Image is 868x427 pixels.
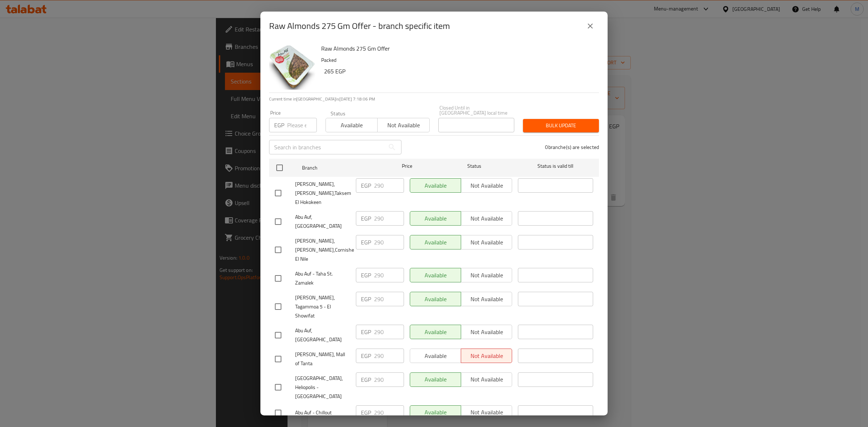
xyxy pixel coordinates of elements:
[295,374,350,401] span: [GEOGRAPHIC_DATA], Heliopolis - [GEOGRAPHIC_DATA]
[274,121,284,129] p: EGP
[582,17,599,35] button: close
[302,163,377,172] span: Branch
[287,118,317,132] input: Please enter price
[269,96,599,102] p: Current time in [GEOGRAPHIC_DATA] is [DATE] 7:18:06 PM
[295,326,350,344] span: Abu Auf, [GEOGRAPHIC_DATA]
[523,119,599,132] button: Bulk update
[374,292,404,306] input: Please enter price
[361,181,371,190] p: EGP
[374,372,404,387] input: Please enter price
[377,118,429,132] button: Not available
[269,43,315,90] img: Raw Almonds 275 Gm Offer
[295,408,350,417] span: Abu Auf - Chillout
[374,405,404,420] input: Please enter price
[374,268,404,282] input: Please enter price
[374,178,404,193] input: Please enter price
[529,121,593,130] span: Bulk update
[321,56,593,65] p: Packed
[361,375,371,384] p: EGP
[361,351,371,360] p: EGP
[361,408,371,417] p: EGP
[361,295,371,303] p: EGP
[361,238,371,247] p: EGP
[361,271,371,279] p: EGP
[437,162,512,171] span: Status
[329,120,375,131] span: Available
[295,180,350,207] span: [PERSON_NAME],[PERSON_NAME],Taksem El Hokokeen
[295,350,350,368] span: [PERSON_NAME], Mall of Tanta
[374,349,404,363] input: Please enter price
[295,269,350,287] span: Abu Auf - Taha St. Zamalek
[321,43,593,54] h6: Raw Almonds 275 Gm Offer
[324,66,593,76] h6: 265 EGP
[383,162,431,171] span: Price
[518,162,593,171] span: Status is valid till
[325,118,378,132] button: Available
[295,293,350,320] span: [PERSON_NAME], Tagammoa 5 - El Showifat
[374,325,404,339] input: Please enter price
[361,328,371,336] p: EGP
[295,236,350,264] span: [PERSON_NAME],[PERSON_NAME],Cornishe El Nile
[295,213,350,231] span: Abu Auf, [GEOGRAPHIC_DATA]
[545,144,599,151] p: 0 branche(s) are selected
[374,211,404,226] input: Please enter price
[269,20,450,32] h2: Raw Almonds 275 Gm Offer - branch specific item
[374,235,404,249] input: Please enter price
[361,214,371,223] p: EGP
[380,120,426,131] span: Not available
[269,140,385,154] input: Search in branches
